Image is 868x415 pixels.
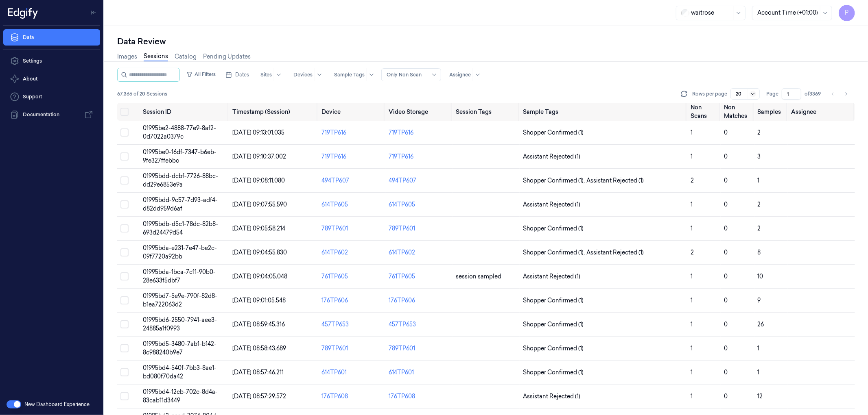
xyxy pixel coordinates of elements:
[523,248,586,257] span: Shopper Confirmed (1) ,
[758,201,761,208] span: 2
[758,321,764,328] span: 26
[724,321,728,328] span: 0
[232,153,286,160] span: [DATE] 09:10:37.002
[120,392,129,400] button: Select row
[586,248,644,257] span: Assistant Rejected (1)
[523,176,586,185] span: Shopper Confirmed (1) ,
[724,369,728,376] span: 0
[758,129,761,136] span: 2
[3,106,100,123] a: Documentation
[321,368,382,377] div: 614TP601
[724,129,728,136] span: 0
[389,272,415,281] div: 761TP605
[143,268,216,284] span: 01995bda-1bca-7c11-90b0-28e633f5dbf7
[758,345,760,352] span: 1
[389,176,416,185] div: 494TP607
[691,297,693,304] span: 1
[692,90,727,98] p: Rows per page
[389,200,415,209] div: 614TP605
[117,90,167,98] span: 67,366 of 20 Sessions
[232,345,286,352] span: [DATE] 08:58:43.689
[523,320,584,329] span: Shopper Confirmed (1)
[389,248,415,257] div: 614TP602
[120,200,129,209] button: Select row
[120,224,129,232] button: Select row
[691,201,693,208] span: 1
[235,71,249,78] span: Dates
[724,393,728,400] span: 0
[827,88,852,100] nav: pagination
[232,249,287,256] span: [DATE] 09:04:55.830
[175,52,197,61] a: Catalog
[117,36,855,47] div: Data Review
[840,88,852,100] button: Go to next page
[318,103,385,121] th: Device
[389,224,415,233] div: 789TP601
[758,369,760,376] span: 1
[456,273,501,280] span: session sampled
[691,177,694,184] span: 2
[389,128,413,137] div: 719TP616
[724,225,728,232] span: 0
[788,103,855,121] th: Assignee
[321,320,382,329] div: 457TP653
[143,364,216,380] span: 01995bd4-540f-7bb3-8ae1-bd080f70da42
[232,177,285,184] span: [DATE] 09:08:11.080
[120,152,129,161] button: Select row
[321,176,382,185] div: 494TP607
[143,292,217,308] span: 01995bd7-5e9e-790f-82d8-b1ea722063d2
[724,297,728,304] span: 0
[691,321,693,328] span: 1
[523,272,580,281] span: Assistant Rejected (1)
[758,297,761,304] span: 9
[839,5,855,21] button: P
[143,148,216,164] span: 01995be0-16df-7347-b6eb-9fe327ffebbc
[691,273,693,280] span: 1
[143,124,216,140] span: 01995be2-4888-77e9-8af2-0d7022a0379c
[321,272,382,281] div: 761TP605
[3,29,100,46] a: Data
[691,345,693,352] span: 1
[754,103,788,121] th: Samples
[586,176,644,185] span: Assistant Rejected (1)
[232,321,285,328] span: [DATE] 08:59:45.316
[143,196,218,212] span: 01995bdd-9c57-7d93-adf4-d82dd959d6af
[143,244,217,260] span: 01995bda-e231-7e47-be2c-09f7720a92bb
[232,393,286,400] span: [DATE] 08:57:29.572
[389,344,415,353] div: 789TP601
[183,68,219,81] button: All Filters
[120,128,129,137] button: Select row
[232,225,285,232] span: [DATE] 09:05:58.214
[805,90,821,98] span: of 3369
[691,393,693,400] span: 1
[232,129,284,136] span: [DATE] 09:13:01.035
[222,68,252,81] button: Dates
[321,344,382,353] div: 789TP601
[389,152,413,161] div: 719TP616
[120,248,129,256] button: Select row
[321,392,382,401] div: 176TP608
[321,248,382,257] div: 614TP602
[143,340,216,356] span: 01995bd5-3480-7ab1-b142-8c988240b9e7
[724,345,728,352] span: 0
[321,200,382,209] div: 614TP605
[691,153,693,160] span: 1
[766,90,778,98] span: Page
[120,320,129,328] button: Select row
[120,176,129,185] button: Select row
[120,108,129,116] button: Select all
[232,201,287,208] span: [DATE] 09:07:55.590
[523,152,580,161] span: Assistant Rejected (1)
[721,103,754,121] th: Non Matches
[724,273,728,280] span: 0
[758,177,760,184] span: 1
[389,392,415,401] div: 176TP608
[691,225,693,232] span: 1
[758,153,761,160] span: 3
[87,6,100,19] button: Toggle Navigation
[321,128,382,137] div: 719TP616
[523,200,580,209] span: Assistant Rejected (1)
[389,320,416,329] div: 457TP653
[758,225,761,232] span: 2
[3,71,100,87] button: About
